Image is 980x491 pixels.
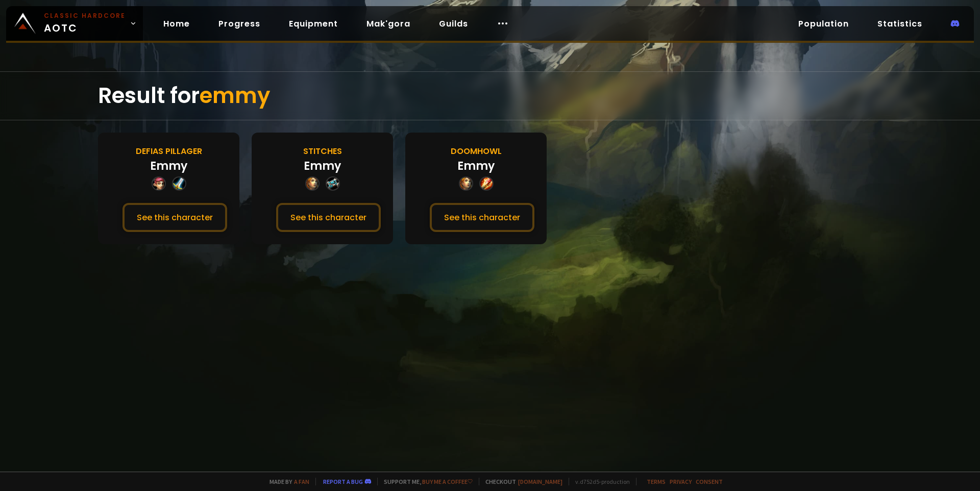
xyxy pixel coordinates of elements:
div: Stitches [303,145,342,158]
a: [DOMAIN_NAME] [518,478,562,485]
a: Statistics [869,13,930,34]
button: See this character [122,203,227,232]
span: v. d752d5 - production [569,478,630,485]
small: Classic Hardcore [44,11,126,20]
a: Population [790,13,857,34]
div: Defias Pillager [136,145,202,158]
a: Home [155,13,198,34]
a: Mak'gora [358,13,419,34]
button: See this character [430,203,534,232]
span: AOTC [44,11,126,36]
a: Progress [210,13,268,34]
div: Emmy [457,158,495,174]
span: Made by [263,478,309,485]
a: Consent [696,478,723,485]
a: Terms [647,478,666,485]
span: Checkout [479,478,562,485]
a: Report a bug [323,478,363,485]
span: emmy [200,81,270,111]
div: Emmy [150,158,187,174]
a: Equipment [281,13,346,34]
button: See this character [276,203,381,232]
div: Emmy [304,158,341,174]
a: Buy me a coffee [422,478,473,485]
div: Doomhowl [451,145,502,158]
a: Privacy [670,478,692,485]
div: Result for [98,72,882,120]
span: Support me, [377,478,473,485]
a: a fan [294,478,309,485]
a: Classic HardcoreAOTC [6,6,143,41]
a: Guilds [431,13,476,34]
